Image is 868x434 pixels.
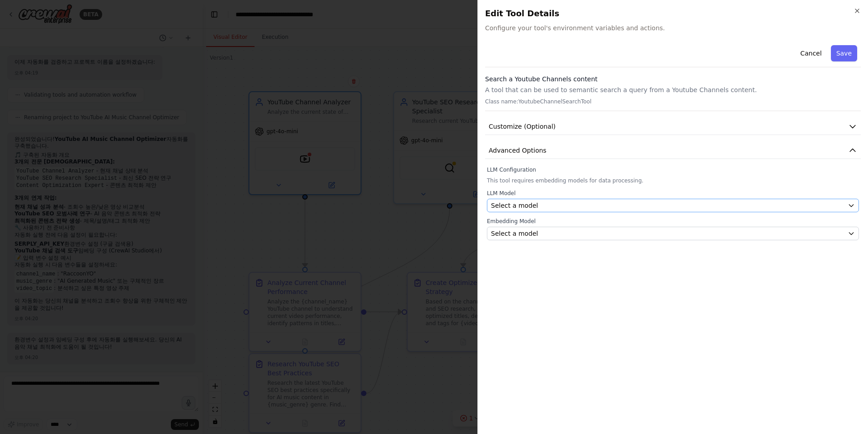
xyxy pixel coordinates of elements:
button: Cancel [795,45,827,61]
h2: Edit Tool Details [485,7,861,20]
span: Configure your tool's environment variables and actions. [485,23,861,33]
button: Select a model [487,199,859,212]
button: Customize (Optional) [485,118,861,135]
p: A tool that can be used to semantic search a query from a Youtube Channels content. [485,85,861,94]
label: LLM Model [487,190,859,197]
p: This tool requires embedding models for data processing. [487,177,859,184]
label: LLM Configuration [487,166,859,173]
span: Select a model [491,229,538,238]
label: Embedding Model [487,218,859,225]
button: Save [831,45,857,61]
span: Select a model [491,201,538,210]
button: Advanced Options [485,142,861,159]
button: Select a model [487,227,859,240]
span: Advanced Options [489,146,547,155]
h3: Search a Youtube Channels content [485,75,861,84]
span: Customize (Optional) [489,122,556,131]
p: Class name: YoutubeChannelSearchTool [485,98,861,105]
